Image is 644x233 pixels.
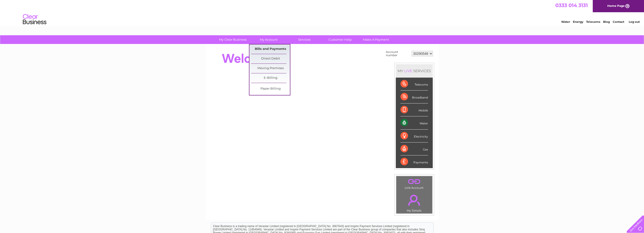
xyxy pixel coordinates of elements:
[573,20,583,24] a: Energy
[400,116,428,129] div: Water
[403,69,413,73] div: LIVE
[251,84,290,94] a: Paper Billing
[285,35,324,44] a: Services
[397,192,431,208] a: .
[213,35,252,44] a: My Clear Business
[251,64,290,73] a: Moving Premises
[251,73,290,83] a: E-Billing
[396,191,432,214] td: My Details
[23,12,47,27] img: logo.png
[396,64,433,78] div: MY SERVICES
[400,130,428,142] div: Electricity
[613,20,624,24] a: Contact
[586,20,600,24] a: Telecoms
[628,20,640,24] a: Log out
[561,20,570,24] a: Water
[385,49,410,58] td: Account number
[400,155,428,168] div: Payments
[249,35,288,44] a: My Account
[400,78,428,91] div: Telecoms
[400,103,428,116] div: Mobile
[555,2,588,8] a: 0333 014 3131
[211,3,433,23] div: Clear Business is a trading name of Verastar Limited (registered in [GEOGRAPHIC_DATA] No. 3667643...
[400,91,428,103] div: Broadband
[251,54,290,63] a: Direct Debit
[251,44,290,54] a: Bills and Payments
[321,35,360,44] a: Customer Help
[603,20,610,24] a: Blog
[397,177,431,186] a: .
[400,142,428,155] div: Gas
[396,176,432,191] td: Link Account
[356,35,395,44] a: Make A Payment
